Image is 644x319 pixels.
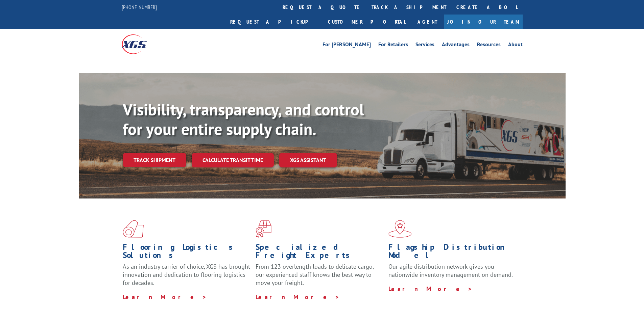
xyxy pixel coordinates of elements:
h1: Flooring Logistics Solutions [123,243,251,263]
a: Request a pickup [225,15,323,29]
img: xgs-icon-focused-on-flooring-red [256,220,271,238]
a: Learn More > [388,285,473,293]
a: For Retailers [378,42,408,49]
img: xgs-icon-total-supply-chain-intelligence-red [123,220,144,238]
b: Visibility, transparency, and control for your entire supply chain. [123,99,364,139]
img: xgs-icon-flagship-distribution-model-red [388,220,412,238]
a: Advantages [442,42,470,49]
p: From 123 overlength loads to delicate cargo, our experienced staff knows the best way to move you... [256,263,383,293]
h1: Specialized Freight Experts [256,243,383,263]
a: Track shipment [123,153,186,167]
a: For [PERSON_NAME] [323,42,371,49]
a: Join Our Team [444,15,523,29]
span: As an industry carrier of choice, XGS has brought innovation and dedication to flooring logistics... [123,263,250,287]
a: Learn More > [256,293,340,301]
a: Agent [411,15,444,29]
a: Customer Portal [323,15,411,29]
a: [PHONE_NUMBER] [122,4,157,10]
span: Our agile distribution network gives you nationwide inventory management on demand. [388,263,513,278]
a: Learn More > [123,293,207,301]
h1: Flagship Distribution Model [388,243,516,263]
a: XGS ASSISTANT [279,153,337,167]
a: Calculate transit time [192,153,274,167]
a: Services [415,42,434,49]
a: About [508,42,523,49]
a: Resources [477,42,501,49]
